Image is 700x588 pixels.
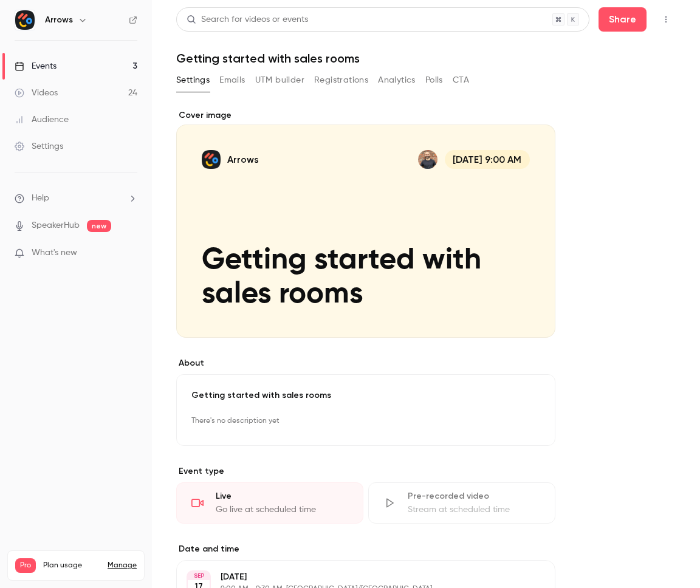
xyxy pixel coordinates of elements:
[191,389,540,402] p: Getting started with sales rooms
[219,70,245,90] button: Emails
[176,543,555,555] label: Date and time
[15,60,57,72] div: Events
[368,482,555,524] div: Pre-recorded videoStream at scheduled time
[32,247,77,259] span: What's new
[108,561,137,570] a: Manage
[176,51,676,66] h1: Getting started with sales rooms
[176,465,555,477] p: Event type
[188,572,210,580] div: SEP
[123,248,137,259] iframe: Noticeable Trigger
[216,504,348,516] div: Go live at scheduled time
[314,70,368,90] button: Registrations
[216,490,348,502] div: Live
[15,558,36,573] span: Pro
[45,14,73,26] h6: Arrows
[221,571,491,583] p: [DATE]
[176,482,363,524] div: LiveGo live at scheduled time
[32,192,49,205] span: Help
[378,70,416,90] button: Analytics
[32,219,80,232] a: SpeakerHub
[87,220,111,232] span: new
[43,561,100,570] span: Plan usage
[176,70,210,90] button: Settings
[176,109,555,338] section: Cover image
[15,10,35,30] img: Arrows
[187,13,308,26] div: Search for videos or events
[15,140,63,152] div: Settings
[15,87,58,99] div: Videos
[255,70,304,90] button: UTM builder
[15,192,137,205] li: help-dropdown-opener
[408,504,540,516] div: Stream at scheduled time
[408,490,540,502] div: Pre-recorded video
[599,7,647,32] button: Share
[176,357,555,369] label: About
[15,114,69,126] div: Audience
[453,70,469,90] button: CTA
[425,70,443,90] button: Polls
[191,411,540,431] p: There's no description yet
[176,109,555,121] label: Cover image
